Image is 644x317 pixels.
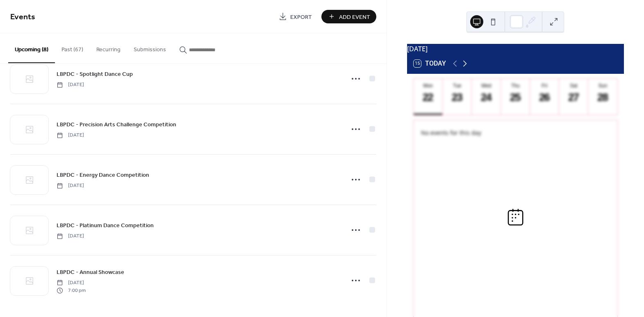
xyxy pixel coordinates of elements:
div: Sun [591,83,615,89]
span: Events [10,9,35,25]
span: Export [290,13,312,21]
button: Thu25 [501,79,530,115]
button: Sat27 [559,79,588,115]
span: [DATE] [57,132,84,139]
a: LBPDC - Energy Dance Competition [57,170,149,180]
div: Wed [474,83,498,89]
a: Export [273,10,318,23]
span: Add Event [339,13,370,21]
div: Mon [416,83,440,89]
button: Recurring [90,33,127,62]
div: 27 [567,91,580,104]
a: LBPDC - Platinum Dance Competition [57,221,154,230]
div: 22 [421,91,435,104]
button: Fri26 [530,79,559,115]
span: [DATE] [57,81,84,89]
span: [DATE] [57,233,84,240]
button: Submissions [127,33,173,62]
div: Tue [445,83,469,89]
div: 24 [480,91,493,104]
span: LBPDC - Platinum Dance Competition [57,221,154,230]
span: [DATE] [57,279,86,287]
div: 28 [596,91,610,104]
button: Past (67) [55,33,90,62]
div: [DATE] [407,44,624,54]
span: LBPDC - Annual Showcase [57,268,124,277]
div: No events for this day [414,123,616,142]
button: Add Event [321,10,376,23]
button: Wed24 [472,79,501,115]
span: 7:00 pm [57,287,86,294]
button: Tue23 [443,79,472,115]
div: Sat [562,83,586,89]
button: Mon22 [414,79,443,115]
a: LBPDC - Annual Showcase [57,267,124,277]
button: Upcoming (8) [8,33,55,63]
button: Sun28 [588,79,617,115]
div: Thu [503,83,528,89]
button: 15Today [411,58,449,69]
span: LBPDC - Precision Arts Challenge Competition [57,121,176,129]
a: LBPDC - Precision Arts Challenge Competition [57,120,176,129]
span: LBPDC - Spotlight Dance Cup [57,70,133,79]
div: 26 [538,91,551,104]
a: LBPDC - Spotlight Dance Cup [57,69,133,79]
div: 23 [451,91,464,104]
span: LBPDC - Energy Dance Competition [57,171,149,180]
div: Fri [532,83,557,89]
span: [DATE] [57,182,84,189]
div: 25 [509,91,522,104]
